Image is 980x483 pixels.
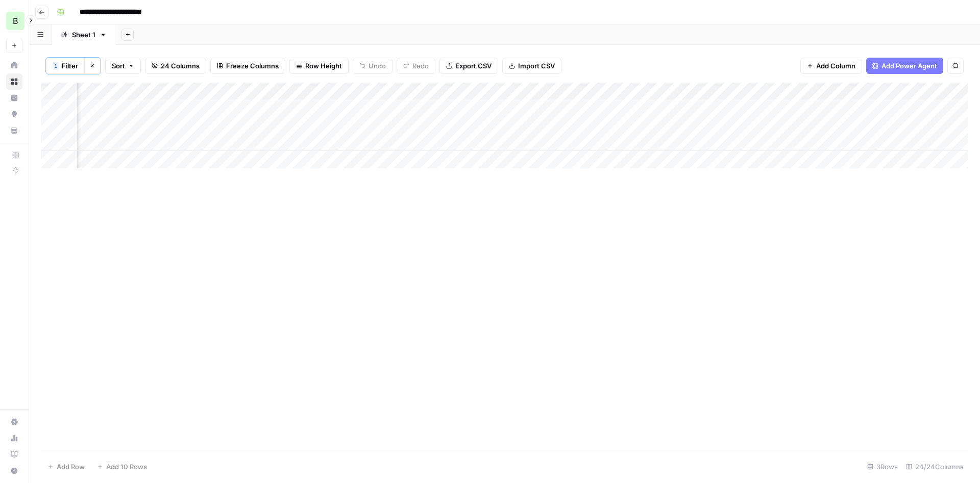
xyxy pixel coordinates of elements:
button: Undo [353,58,393,74]
span: Add 10 Rows [106,462,147,472]
a: Learning Hub [6,446,22,463]
span: Row Height [305,61,342,71]
button: Help + Support [6,463,22,479]
div: 1 [53,62,59,70]
button: Add Column [800,58,862,74]
div: 3 Rows [863,459,902,475]
div: 24/24 Columns [902,459,968,475]
span: Add Column [816,61,855,71]
span: Add Power Agent [881,61,937,71]
div: Sheet 1 [72,30,95,40]
span: Import CSV [518,61,555,71]
span: Sort [112,61,125,71]
button: Redo [397,58,435,74]
button: Sort [105,58,141,74]
button: Import CSV [502,58,561,74]
button: Workspace: Bennett Financials [6,8,22,34]
a: Insights [6,90,22,106]
span: Undo [369,61,386,71]
span: 1 [54,62,57,70]
button: Export CSV [439,58,498,74]
span: B [13,15,18,27]
a: Browse [6,73,22,90]
span: Redo [412,61,429,71]
button: 24 Columns [145,58,206,74]
a: Your Data [6,122,22,139]
span: Filter [62,61,78,71]
a: Usage [6,430,22,446]
span: Export CSV [455,61,492,71]
a: Opportunities [6,106,22,122]
button: Freeze Columns [210,58,285,74]
button: Row Height [289,58,349,74]
span: Add Row [57,462,85,472]
a: Home [6,57,22,73]
button: Add Row [41,459,91,475]
button: Add Power Agent [866,58,943,74]
span: Freeze Columns [226,61,279,71]
a: Sheet 1 [52,24,115,45]
a: Settings [6,414,22,430]
button: 1Filter [46,58,84,74]
span: 24 Columns [161,61,200,71]
button: Add 10 Rows [91,459,153,475]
